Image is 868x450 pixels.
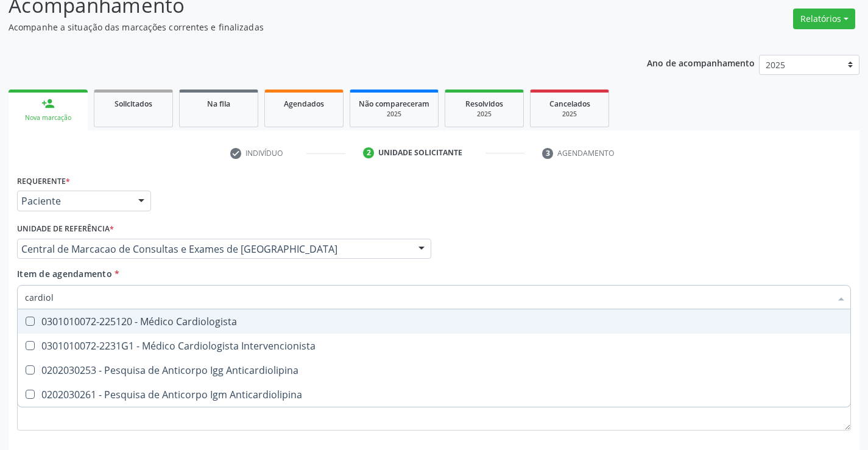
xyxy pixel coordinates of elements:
span: Cancelados [549,99,590,109]
div: person_add [41,97,55,110]
span: Resolvidos [465,99,503,109]
span: Central de Marcacao de Consultas e Exames de [GEOGRAPHIC_DATA] [21,243,406,255]
p: Acompanhe a situação das marcações correntes e finalizadas [9,21,604,33]
span: Solicitados [115,99,152,109]
div: Unidade solicitante [378,147,462,158]
div: Nova marcação [17,113,79,122]
input: Buscar por procedimentos [25,285,831,309]
div: 0301010072-225120 - Médico Cardiologista [25,317,843,326]
div: 0202030261 - Pesquisa de Anticorpo Igm Anticardiolipina [25,390,843,399]
div: 0301010072-2231G1 - Médico Cardiologista Intervencionista [25,341,843,351]
div: 2025 [539,110,600,119]
div: 2 [363,147,374,158]
div: 2025 [454,110,515,119]
label: Requerente [17,172,70,191]
p: Ano de acompanhamento [647,55,755,70]
label: Unidade de referência [17,220,114,239]
div: 2025 [359,110,429,119]
span: Paciente [21,195,126,207]
button: Relatórios [793,9,855,29]
div: 0202030253 - Pesquisa de Anticorpo Igg Anticardiolipina [25,365,843,375]
span: Item de agendamento [17,268,112,279]
span: Agendados [284,99,324,109]
span: Na fila [207,99,230,109]
span: Não compareceram [359,99,429,109]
